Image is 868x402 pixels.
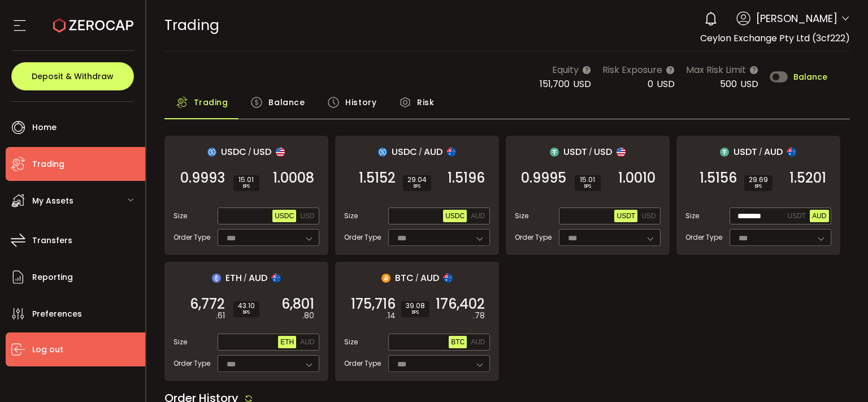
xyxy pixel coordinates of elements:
[32,306,82,322] span: Preferences
[11,62,134,90] button: Deposit & Withdraw
[515,211,528,221] span: Size
[406,309,425,316] i: BPS
[249,271,267,285] span: AUD
[785,210,808,222] button: USDT
[700,32,850,45] span: Ceylon Exchange Pty Ltd (3cf222)
[238,183,255,190] i: BPS
[273,172,314,184] span: 1.0008
[579,183,596,190] i: BPS
[194,91,228,114] span: Trading
[451,338,465,346] span: BTC
[216,310,225,322] em: .61
[32,193,73,209] span: My Assets
[344,211,358,221] span: Size
[617,212,635,220] span: USDT
[278,336,296,348] button: ETH
[173,232,210,243] span: Order Type
[618,172,656,184] span: 1.0010
[32,72,114,80] span: Deposit & Withdraw
[392,145,417,159] span: USDC
[793,73,827,81] span: Balance
[359,172,396,184] span: 1.5152
[344,232,381,243] span: Order Type
[280,338,294,346] span: ETH
[32,156,64,172] span: Trading
[686,63,746,77] span: Max Risk Limit
[473,310,485,322] em: .78
[344,337,358,347] span: Size
[276,148,285,157] img: usd_portfolio.svg
[550,148,559,157] img: usdt_portfolio.svg
[300,338,314,346] span: AUD
[207,148,216,157] img: usdc_portfolio.svg
[244,273,247,283] em: /
[443,210,467,222] button: USDC
[417,91,434,114] span: Risk
[447,148,456,157] img: aud_portfolio.svg
[471,212,485,220] span: AUD
[589,147,592,157] em: /
[345,91,376,114] span: History
[471,338,485,346] span: AUD
[734,145,757,159] span: USDT
[272,210,296,222] button: USDC
[749,183,768,190] i: BPS
[248,147,251,157] em: /
[787,212,806,220] span: USDT
[720,77,737,90] span: 500
[221,145,246,159] span: USDC
[740,77,758,90] span: USD
[32,119,57,136] span: Home
[32,232,72,249] span: Transfers
[468,336,487,348] button: AUD
[759,147,762,157] em: /
[811,348,868,402] div: Chat Widget
[641,212,656,220] span: USD
[563,145,587,159] span: USDT
[614,210,637,222] button: USDT
[639,210,658,222] button: USD
[298,210,316,222] button: USD
[436,299,485,310] span: 176,402
[789,172,826,184] span: 1.5201
[579,176,596,183] span: 15.01
[407,183,427,190] i: BPS
[173,211,187,221] span: Size
[225,271,242,285] span: ETH
[756,11,837,26] span: [PERSON_NAME]
[468,210,487,222] button: AUD
[685,211,699,221] span: Size
[420,271,439,285] span: AUD
[381,274,390,283] img: btc_portfolio.svg
[238,302,255,309] span: 43.10
[32,269,73,286] span: Reporting
[448,172,485,184] span: 1.5196
[419,147,422,157] em: /
[445,212,465,220] span: USDC
[657,77,675,90] span: USD
[540,77,570,90] span: 151,700
[173,358,210,369] span: Order Type
[164,15,219,35] span: Trading
[787,148,796,157] img: aud_portfolio.svg
[344,358,381,369] span: Order Type
[351,299,396,310] span: 175,716
[238,309,255,316] i: BPS
[415,273,419,283] em: /
[406,302,425,309] span: 39.08
[602,63,662,77] span: Risk Exposure
[515,232,552,243] span: Order Type
[281,299,314,310] span: 6,801
[521,172,566,184] span: 0.9995
[298,336,316,348] button: AUD
[32,342,63,358] span: Log out
[407,176,427,183] span: 29.04
[764,145,783,159] span: AUD
[444,274,453,283] img: aud_portfolio.svg
[700,172,737,184] span: 1.5156
[302,310,314,322] em: .80
[648,77,653,90] span: 0
[212,274,221,283] img: eth_portfolio.svg
[449,336,467,348] button: BTC
[190,299,225,310] span: 6,772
